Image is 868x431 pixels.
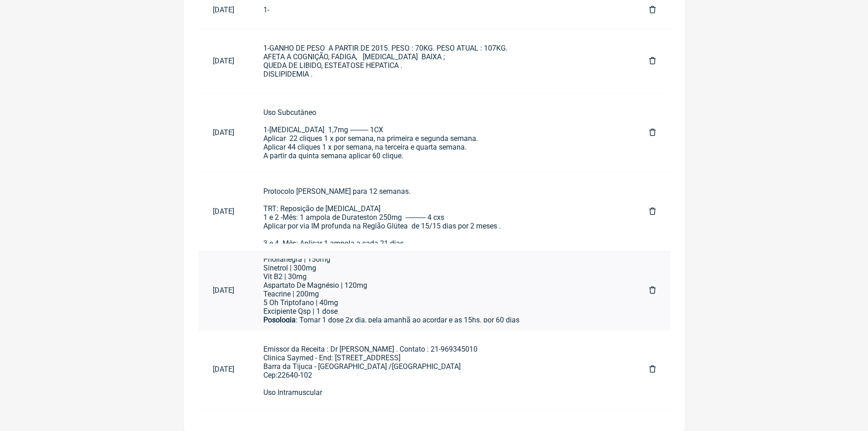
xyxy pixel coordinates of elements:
[249,180,635,244] a: Protocolo [PERSON_NAME] para 12 semanas.TRT: Reposição de [MEDICAL_DATA]1 e 2 -Mês: 1 ampola de D...
[263,281,620,290] div: Aspartato De Magnésio | 120mg
[249,101,635,165] a: Uso Subcutâneo1-[MEDICAL_DATA] 1,7mg ---------- 1CXAplicar 22 cliques 1 x por semana, na primeira...
[263,108,620,212] div: Uso Subcutâneo 1-[MEDICAL_DATA] 1,7mg ---------- 1CX Aplicar 22 cliques 1 x por semana, na primei...
[198,279,249,302] a: [DATE]
[198,200,249,223] a: [DATE]
[263,272,620,281] div: Vit B2 | 30mg
[249,338,635,401] a: Emissor da Receita : Dr [PERSON_NAME] . Contato : 21-969345010Clinica Saymed - End: [STREET_ADDRE...
[263,44,620,78] div: 1-GANHO DE PESO A PARTIR DE 2015. PESO : 70KG. PESO ATUAL : 107KG. AFETA A COGNIÇÃO, FADIGA, [MED...
[263,5,620,14] div: 1-
[263,290,620,298] div: Teacrine | 200mg
[263,187,620,308] div: Protocolo [PERSON_NAME] para 12 semanas. TRT: Reposição de [MEDICAL_DATA] 1 e 2 -Mês: 1 ampola de...
[263,316,620,351] div: : Tomar 1 dose 2x dia, pela amanhã ao acordar e as 15hs. por 60 dias ㅤ
[249,36,635,86] a: 1-GANHO DE PESO A PARTIR DE 2015. PESO : 70KG. PESO ATUAL : 107KG.AFETA A COGNIÇÃO, FADIGA, [MEDI...
[198,121,249,144] a: [DATE]
[263,298,620,307] div: 5 Oh Triptofano | 40mg
[263,316,296,324] strong: Posologia
[249,259,635,322] a: Suplementação para Energia :1) MANIPULADO ( Energia e disposição)Cafeína 150mgPholianegra | 150mg...
[198,49,249,73] a: [DATE]
[198,358,249,381] a: [DATE]
[263,264,620,272] div: Sinetrol | 300mg
[263,255,620,264] div: Pholianegra | 150mg
[263,307,620,316] div: Excipiente Qsp | 1 dose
